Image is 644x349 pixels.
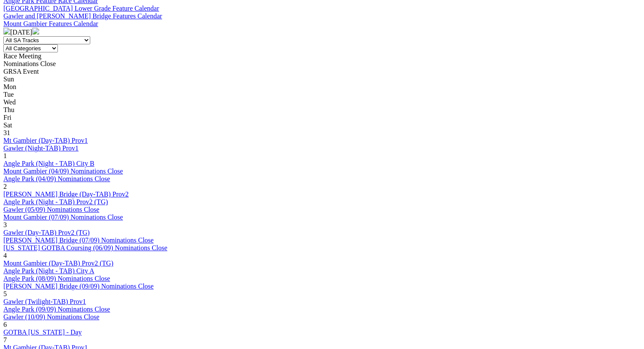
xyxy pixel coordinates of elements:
a: Angle Park (04/09) Nominations Close [3,175,110,182]
a: [US_STATE] GOTBA Coursing (06/09) Nominations Close [3,244,167,251]
a: Angle Park (08/09) Nominations Close [3,275,110,282]
a: Gawler (05/09) Nominations Close [3,206,99,213]
a: Gawler (Day-TAB) Prov2 (TG) [3,229,90,236]
a: Angle Park (Night - TAB) City A [3,267,94,274]
a: Gawler (10/09) Nominations Close [3,313,99,320]
div: Sat [3,121,641,129]
span: 5 [3,290,7,297]
div: Thu [3,106,641,114]
img: chevron-left-pager-white.svg [3,28,10,35]
a: Mount Gambier (04/09) Nominations Close [3,167,123,175]
span: 6 [3,321,7,328]
span: 31 [3,129,10,136]
a: Angle Park (09/09) Nominations Close [3,306,110,313]
div: Sun [3,75,641,83]
span: 2 [3,183,7,190]
div: [DATE] [3,28,641,36]
div: Mon [3,83,641,91]
a: Mount Gambier (Day-TAB) Prov2 (TG) [3,260,113,267]
a: Mount Gambier (07/09) Nominations Close [3,213,123,221]
div: Race Meeting [3,52,641,60]
a: Gawler (Night-TAB) Prov1 [3,144,78,152]
span: 7 [3,336,7,343]
img: chevron-right-pager-white.svg [32,28,39,35]
a: GOTBA [US_STATE] - Day [3,329,82,336]
span: 3 [3,221,7,228]
span: 4 [3,252,7,259]
div: Nominations Close [3,60,641,68]
a: [PERSON_NAME] Bridge (07/09) Nominations Close [3,237,154,244]
a: Mount Gambier Features Calendar [3,20,98,27]
a: [GEOGRAPHIC_DATA] Lower Grade Feature Calendar [3,5,159,12]
div: GRSA Event [3,68,641,75]
div: Tue [3,91,641,98]
a: [PERSON_NAME] Bridge (Day-TAB) Prov2 [3,190,129,198]
div: Fri [3,114,641,121]
a: Gawler and [PERSON_NAME] Bridge Features Calendar [3,12,162,20]
div: Wed [3,98,641,106]
a: [PERSON_NAME] Bridge (09/09) Nominations Close [3,283,154,290]
a: Angle Park (Night - TAB) Prov2 (TG) [3,198,108,205]
a: Gawler (Twilight-TAB) Prov1 [3,298,86,305]
span: 1 [3,152,7,159]
a: Angle Park (Night - TAB) City B [3,160,94,167]
a: Mt Gambier (Day-TAB) Prov1 [3,137,88,144]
